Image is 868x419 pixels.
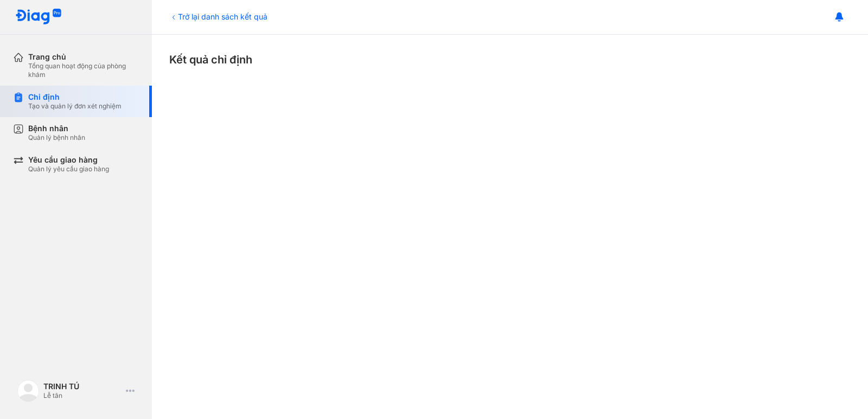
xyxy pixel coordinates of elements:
div: Quản lý bệnh nhân [28,133,85,142]
div: Lễ tân [43,391,122,400]
div: Kết quả chỉ định [169,52,851,67]
div: Yêu cầu giao hàng [28,155,109,165]
img: logo [17,380,39,402]
div: Bệnh nhân [28,124,85,133]
div: Quản lý yêu cầu giao hàng [28,165,109,173]
div: TRINH TÚ [43,382,122,391]
div: Tạo và quản lý đơn xét nghiệm [28,102,122,111]
div: Chỉ định [28,92,122,102]
div: Trang chủ [28,52,139,62]
div: Tổng quan hoạt động của phòng khám [28,62,139,79]
img: logo [15,9,62,25]
div: Trở lại danh sách kết quả [169,11,267,22]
